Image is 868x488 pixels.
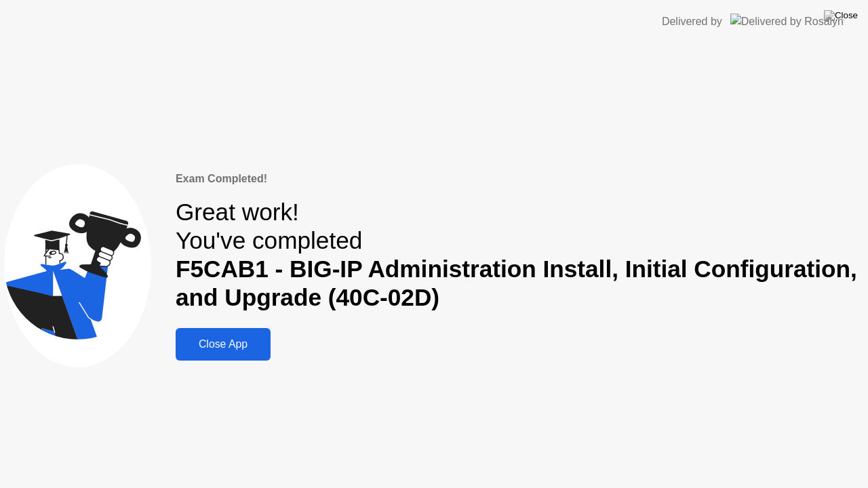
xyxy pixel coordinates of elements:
[176,171,864,187] div: Exam Completed!
[176,256,857,310] b: F5CAB1 - BIG-IP Administration Install, Initial Configuration, and Upgrade (40C-02D)
[662,14,722,30] div: Delivered by
[176,198,864,312] div: Great work! You've completed
[180,338,267,350] div: Close App
[824,10,858,21] img: Close
[730,14,844,29] img: Delivered by Rosalyn
[176,328,271,361] button: Close App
